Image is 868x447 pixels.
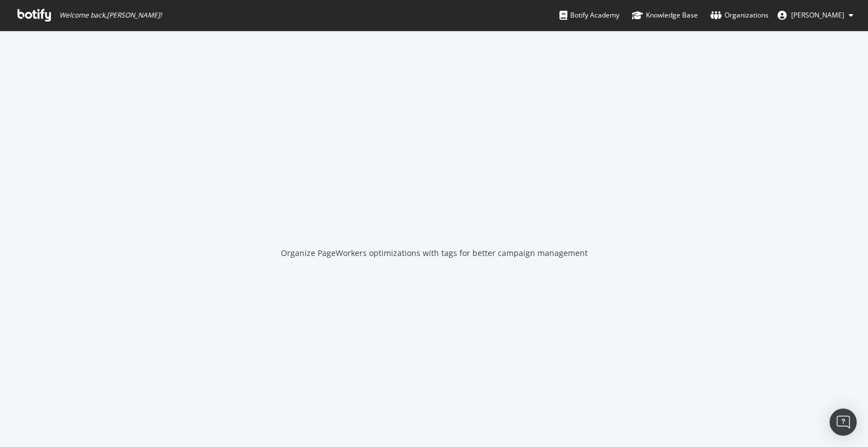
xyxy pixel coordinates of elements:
div: Organizations [710,10,769,21]
span: Welcome back, [PERSON_NAME] ! [59,11,162,20]
span: Kiran Mahesh [791,10,844,20]
div: Botify Academy [559,10,619,21]
div: Open Intercom Messenger [830,409,857,436]
button: [PERSON_NAME] [769,6,862,24]
div: Knowledge Base [632,10,698,21]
